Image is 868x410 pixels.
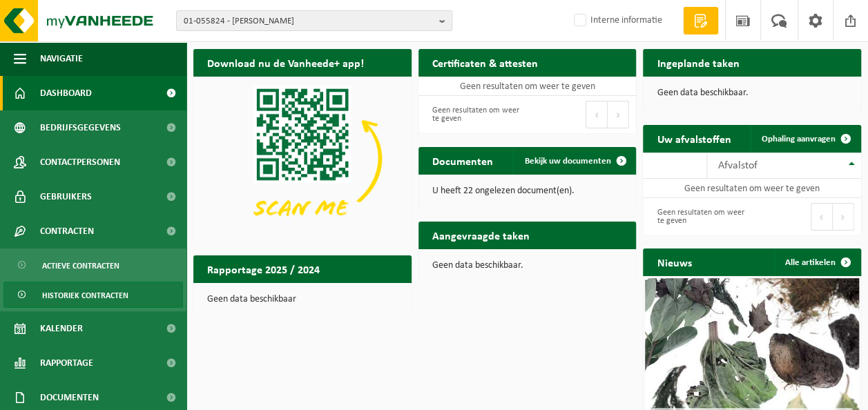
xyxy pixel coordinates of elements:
[309,282,410,310] a: Bekijk rapportage
[571,10,662,31] label: Interne informatie
[608,101,629,128] button: Next
[524,157,610,166] span: Bekijk uw documenten
[643,49,753,76] h2: Ingeplande taken
[193,255,334,282] h2: Rapportage 2025 / 2024
[643,179,861,198] td: Geen resultaten om weer te geven
[657,88,847,98] p: Geen data beschikbaar.
[42,282,128,309] span: Historiek contracten
[418,77,637,96] td: Geen resultaten om weer te geven
[432,186,623,196] p: U heeft 22 ongelezen document(en).
[418,49,552,76] h2: Certificaten & attesten
[193,49,378,76] h2: Download nu de Vanheede+ app!
[650,202,745,232] div: Geen resultaten om weer te geven
[762,135,836,144] span: Ophaling aanvragen
[176,10,452,31] button: 01-055824 - [PERSON_NAME]
[42,253,119,279] span: Actieve contracten
[207,295,398,304] p: Geen data beschikbaar
[513,147,635,175] a: Bekijk uw documenten
[586,101,608,128] button: Previous
[3,282,183,308] a: Historiek contracten
[643,248,705,275] h2: Nieuws
[643,125,744,152] h2: Uw afvalstoffen
[40,311,83,346] span: Kalender
[418,147,507,174] h2: Documenten
[40,76,92,110] span: Dashboard
[418,222,543,248] h2: Aangevraagde taken
[40,179,92,214] span: Gebruikers
[40,214,94,248] span: Contracten
[774,248,860,276] a: Alle artikelen
[40,110,121,145] span: Bedrijfsgegevens
[40,346,93,380] span: Rapportage
[432,261,623,271] p: Geen data beschikbaar.
[184,11,434,32] span: 01-055824 - [PERSON_NAME]
[751,125,860,153] a: Ophaling aanvragen
[717,160,757,171] span: Afvalstof
[40,41,83,76] span: Navigatie
[425,99,521,130] div: Geen resultaten om weer te geven
[40,145,120,179] span: Contactpersonen
[3,252,183,278] a: Actieve contracten
[193,77,412,240] img: Download de VHEPlus App
[811,203,833,231] button: Previous
[833,203,854,231] button: Next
